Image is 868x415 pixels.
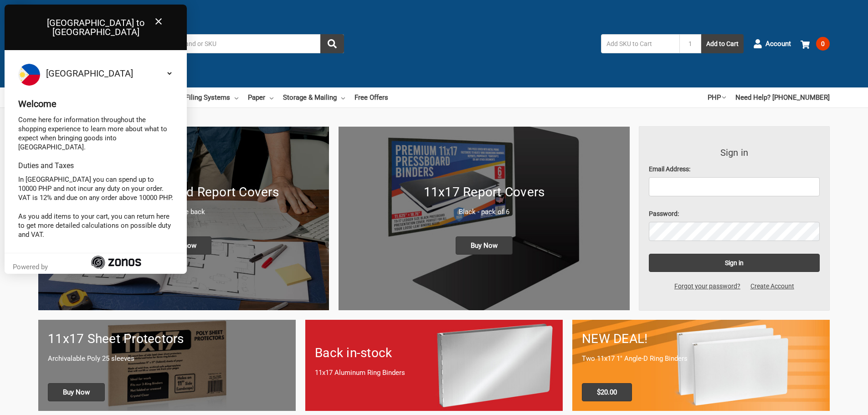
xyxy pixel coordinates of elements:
a: Need Help? [PHONE_NUMBER] [735,87,830,108]
a: Create Account [745,282,799,291]
select: Select your country [44,64,173,83]
div: Welcome [18,99,173,108]
span: 0 [816,37,830,51]
p: In [GEOGRAPHIC_DATA] you can spend up to 10000 PHP and not incur any duty on your order. VAT is 1... [18,175,173,202]
p: Archivalable Poly 25 sleeves [48,354,286,364]
a: PHP [708,87,726,108]
a: Forgot your password? [669,282,745,291]
span: Account [765,39,791,49]
button: Add to Cart [701,34,744,53]
span: Buy Now [48,383,105,401]
img: Flag of Philippines [18,64,40,86]
span: Buy Now [456,236,513,255]
span: $20.00 [582,383,632,401]
h1: Back in-stock [315,343,553,363]
a: 11x17 sheet protectors 11x17 Sheet Protectors Archivalable Poly 25 sleeves Buy Now [38,320,296,410]
p: Come here for information throughout the shopping experience to learn more about what to expect w... [18,115,173,152]
p: Two 11x17 1" Angle-D Ring Binders [582,354,820,364]
h1: NEW DEAL! [582,329,820,348]
label: Password: [649,209,820,219]
a: Filing Systems [185,87,238,108]
input: Add SKU to Cart [601,34,679,53]
a: Storage & Mailing [283,87,345,108]
a: 11x17 Report Covers 11x17 Report Covers Black - pack of 6 Buy Now [339,127,629,310]
p: 11x17 Aluminum Ring Binders [315,368,553,378]
h1: 11x17 Report Covers [348,183,620,202]
h3: Sign in [649,146,820,159]
div: [GEOGRAPHIC_DATA] to [GEOGRAPHIC_DATA] [5,5,187,50]
img: 11x17 Report Covers [339,127,629,310]
input: Search by keyword, brand or SKU [116,34,344,53]
label: Email Address: [649,164,820,174]
p: Black - pack of 6 [348,207,620,217]
input: Sign in [649,254,820,272]
h1: 11x17 Sheet Protectors [48,329,286,348]
p: As you add items to your cart, you can return here to get more detailed calculations on possible ... [18,212,173,239]
a: Free Offers [354,87,388,108]
a: 0 [801,32,830,56]
div: Powered by [13,262,51,272]
a: Back in-stock 11x17 Aluminum Ring Binders [305,320,563,410]
a: Account [753,32,791,56]
a: 11x17 Binder 2-pack only $20.00 NEW DEAL! Two 11x17 1" Angle-D Ring Binders $20.00 [572,320,830,410]
div: Duties and Taxes [18,161,173,170]
a: Paper [248,87,273,108]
